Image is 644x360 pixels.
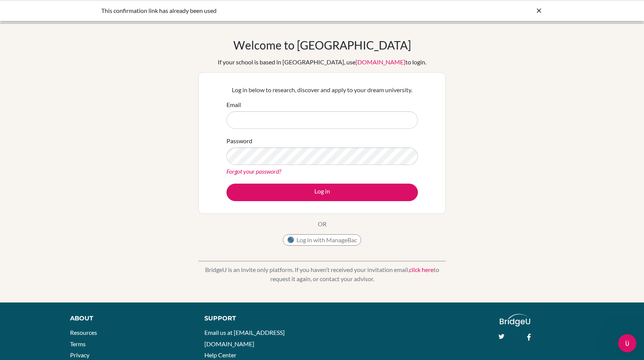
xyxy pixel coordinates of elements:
[70,314,188,323] div: About
[198,265,446,283] p: BridgeU is an invite only platform. If you haven’t received your invitation email, to request it ...
[355,58,405,66] a: [DOMAIN_NAME]
[233,38,411,52] h1: Welcome to [GEOGRAPHIC_DATA]
[226,184,418,201] button: Log in
[204,329,285,347] a: Email us at [EMAIL_ADDRESS][DOMAIN_NAME]
[318,219,327,229] p: OR
[226,168,281,175] a: Forgot your password?
[409,266,434,273] a: click here
[204,351,236,358] a: Help Center
[204,314,314,323] div: Support
[226,100,241,109] label: Email
[70,351,89,358] a: Privacy
[70,329,97,336] a: Resources
[226,136,252,146] label: Password
[218,58,426,67] div: If your school is based in [GEOGRAPHIC_DATA], use to login.
[283,234,361,246] button: Log in with ManageBac
[618,334,636,352] iframe: Intercom live chat
[226,85,418,94] p: Log in below to research, discover and apply to your dream university.
[70,340,86,347] a: Terms
[500,314,531,326] img: logo_white@2x-f4f0deed5e89b7ecb1c2cc34c3e3d731f90f0f143d5ea2071677605dd97b5244.png
[101,6,429,15] div: This confirmation link has already been used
